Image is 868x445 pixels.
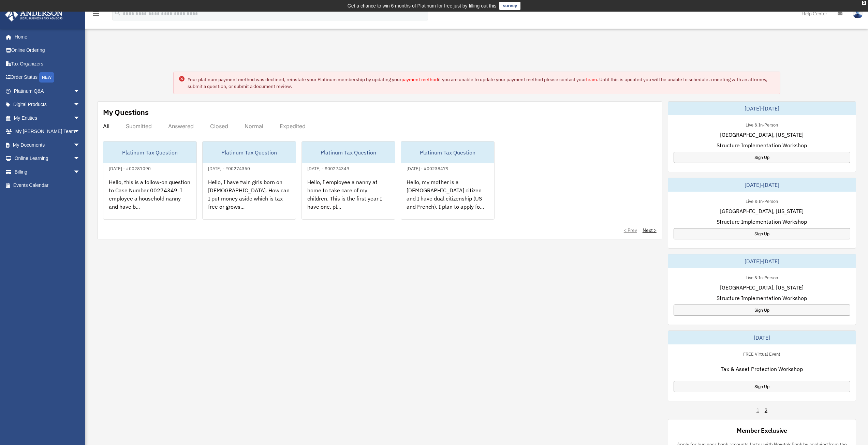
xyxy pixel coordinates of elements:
div: Submitted [126,123,152,130]
a: Billingarrow_drop_down [5,165,90,179]
a: Events Calendar [5,179,90,192]
div: NEW [39,72,54,83]
div: Live & In-Person [740,197,783,204]
div: [DATE]-[DATE] [668,102,856,115]
a: Platinum Tax Question[DATE] - #00274349Hello, I employee a nanny at home to take care of my child... [301,141,395,220]
span: arrow_drop_down [73,165,87,179]
a: Sign Up [674,228,850,239]
div: Normal [245,123,263,130]
div: Get a chance to win 6 months of Platinum for free just by filling out this [348,2,497,10]
span: arrow_drop_down [73,111,87,125]
a: 2 [765,407,767,414]
span: Structure Implementation Workshop [717,141,807,149]
span: [GEOGRAPHIC_DATA], [US_STATE] [720,131,804,139]
a: My [PERSON_NAME] Teamarrow_drop_down [5,125,90,138]
a: Sign Up [674,381,850,392]
div: [DATE] [668,331,856,344]
span: arrow_drop_down [73,84,87,98]
div: FREE Virtual Event [738,350,786,357]
div: Expedited [280,123,306,130]
span: arrow_drop_down [73,152,87,166]
div: [DATE]-[DATE] [668,254,856,268]
span: Tax & Asset Protection Workshop [721,365,803,373]
a: Home [5,30,87,44]
div: Live & In-Person [740,121,783,128]
div: My Questions [103,107,149,117]
a: Platinum Tax Question[DATE] - #00281090Hello, this is a follow-on question to Case Number 0027434... [103,141,197,220]
div: Platinum Tax Question [103,142,196,163]
i: search [114,9,121,17]
span: arrow_drop_down [73,98,87,112]
span: [GEOGRAPHIC_DATA], [US_STATE] [720,207,804,215]
a: Order StatusNEW [5,71,90,85]
div: [DATE]-[DATE] [668,178,856,192]
a: Digital Productsarrow_drop_down [5,98,90,112]
a: My Entitiesarrow_drop_down [5,111,90,125]
div: Live & In-Person [740,273,783,281]
a: My Documentsarrow_drop_down [5,138,90,152]
div: Platinum Tax Question [203,142,296,163]
a: Platinum Tax Question[DATE] - #00238479Hello, my mother is a [DEMOGRAPHIC_DATA] citizen and I hav... [401,141,495,220]
div: Platinum Tax Question [401,142,494,163]
div: All [103,123,109,130]
span: arrow_drop_down [73,125,87,139]
div: Member Exclusive [737,426,787,435]
span: Structure Implementation Workshop [717,294,807,302]
div: [DATE] - #00274349 [302,164,355,172]
a: Platinum Q&Aarrow_drop_down [5,84,90,98]
a: Tax Organizers [5,57,90,71]
span: arrow_drop_down [73,138,87,152]
a: Next > [643,227,657,234]
i: menu [92,10,100,18]
div: [DATE] - #00238479 [401,164,454,172]
a: Online Learningarrow_drop_down [5,152,90,165]
div: Hello, this is a follow-on question to Case Number 00274349. I employee a household nanny and hav... [103,173,196,226]
div: Hello, I employee a nanny at home to take care of my children. This is the first year I have one.... [302,173,395,226]
div: Platinum Tax Question [302,142,395,163]
a: survey [499,2,520,10]
a: menu [92,12,100,18]
a: Sign Up [674,305,850,316]
a: payment method [401,76,438,83]
a: Platinum Tax Question[DATE] - #00274350Hello, I have twin girls born on [DEMOGRAPHIC_DATA]. How c... [202,141,296,220]
img: Anderson Advisors Platinum Portal [3,8,65,21]
div: [DATE] - #00274350 [203,164,255,172]
img: User Pic [853,9,863,18]
div: [DATE] - #00281090 [103,164,156,172]
a: Sign Up [674,152,850,163]
div: close [862,1,866,5]
span: [GEOGRAPHIC_DATA], [US_STATE] [720,283,804,292]
a: Online Ordering [5,44,90,57]
div: Answered [168,123,194,130]
div: Closed [210,123,228,130]
div: Your platinum payment method was declined, reinstate your Platinum membership by updating your if... [188,76,775,90]
div: Hello, my mother is a [DEMOGRAPHIC_DATA] citizen and I have dual citizenship (US and French). I p... [401,173,494,226]
div: Hello, I have twin girls born on [DEMOGRAPHIC_DATA]. How can I put money aside which is tax free ... [203,173,296,226]
a: team [586,76,597,83]
span: Structure Implementation Workshop [717,218,807,226]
